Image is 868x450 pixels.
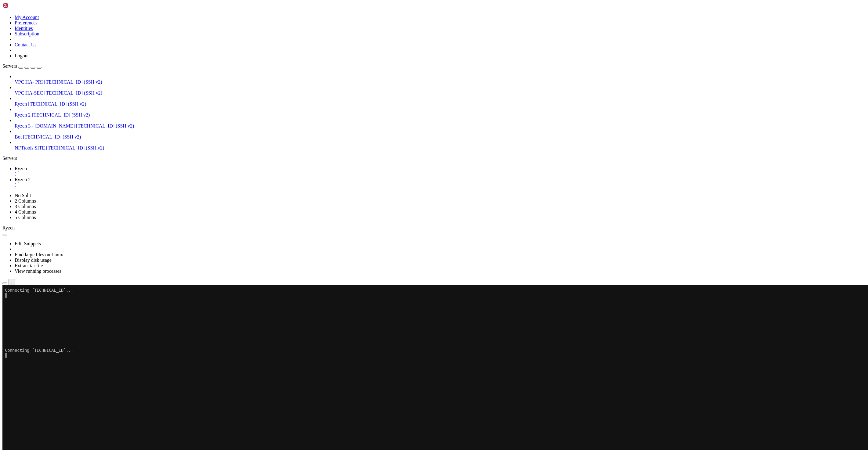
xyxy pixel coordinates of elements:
span: Ryzen [2,225,15,230]
a: NFTtools SITE [TECHNICAL_ID] (SSH v2) [15,145,866,151]
span: Ryzen [15,101,27,106]
div:  [11,280,13,284]
a:  [15,182,866,188]
div: (0, 1) [2,8,5,13]
a: Display disk usage [15,257,52,263]
x-row: Connecting [TECHNICAL_ID]... [2,2,788,8]
span: [TECHNICAL_ID] (SSH v2) [76,123,134,128]
li: Ryzen 3 - [DOMAIN_NAME] [TECHNICAL_ID] (SSH v2) [15,118,866,129]
span: VPC HA-SEC [15,90,43,95]
a: Subscription [15,31,39,36]
a: Preferences [15,20,38,25]
a: Ryzen 2 [15,177,866,188]
a: Identities [15,26,33,31]
a: Ryzen 3 - [DOMAIN_NAME] [TECHNICAL_ID] (SSH v2) [15,123,866,129]
li: Ryzen [TECHNICAL_ID] (SSH v2) [15,96,866,107]
a: Ryzen [15,166,866,177]
a: Servers [2,63,42,69]
span: NFTtools SITE [15,145,45,150]
span: [TECHNICAL_ID] (SSH v2) [23,134,81,139]
span: Ryzen [15,166,27,171]
div: Servers [2,156,866,161]
li: Bot [TECHNICAL_ID] (SSH v2) [15,129,866,140]
li: Ryzen 2 [TECHNICAL_ID] (SSH v2) [15,107,866,118]
a: 2 Columns [15,198,36,203]
a: Ryzen [TECHNICAL_ID] (SSH v2) [15,101,866,107]
button:  [9,279,15,285]
a:  [15,171,866,177]
img: Shellngn [2,2,38,9]
li: NFTtools SITE [TECHNICAL_ID] (SSH v2) [15,140,866,151]
a: Contact Us [15,42,37,47]
a: 4 Columns [15,209,36,214]
a: My Account [15,15,39,20]
span: Bot [15,134,22,139]
a: No Split [15,193,31,198]
a: Bot [TECHNICAL_ID] (SSH v2) [15,134,866,140]
li: VPC HA- PRI [TECHNICAL_ID] (SSH v2) [15,74,866,85]
a: VPC HA- PRI [TECHNICAL_ID] (SSH v2) [15,79,866,85]
a: View running processes [15,268,61,274]
span: [TECHNICAL_ID] (SSH v2) [44,90,102,95]
a: Edit Snippets [15,241,41,246]
span: [TECHNICAL_ID] (SSH v2) [46,145,104,150]
span: [TECHNICAL_ID] (SSH v2) [32,112,90,117]
span: Ryzen 2 [15,177,31,182]
a: Extract tar file [15,263,43,268]
li: VPC HA-SEC [TECHNICAL_ID] (SSH v2) [15,85,866,96]
span: VPC HA- PRI [15,79,43,85]
a: 3 Columns [15,204,36,209]
span: Ryzen 3 - [DOMAIN_NAME] [15,123,75,128]
a: VPC HA-SEC [TECHNICAL_ID] (SSH v2) [15,90,866,96]
span: Servers [2,63,17,69]
a: Find large files on Linux [15,252,63,257]
span: Ryzen 2 [15,112,31,117]
a: 5 Columns [15,215,36,220]
a: Ryzen 2 [TECHNICAL_ID] (SSH v2) [15,112,866,118]
a: Logout [15,53,29,58]
span: [TECHNICAL_ID] (SSH v2) [44,79,102,85]
span: [TECHNICAL_ID] (SSH v2) [28,101,86,106]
